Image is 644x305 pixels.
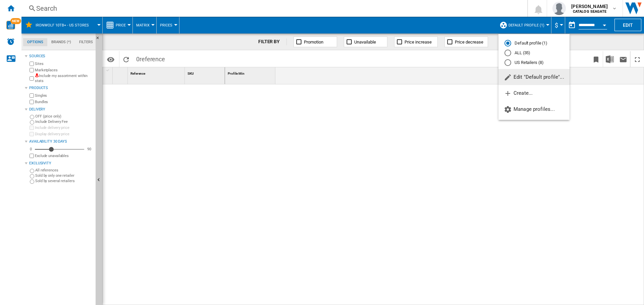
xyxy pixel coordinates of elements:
md-radio-button: US Retailers (8) [504,59,563,66]
span: Create... [504,90,533,96]
span: Manage profiles... [504,106,555,112]
span: Edit "Default profile"... [504,74,564,80]
md-radio-button: Default profile (1) [504,40,563,47]
md-radio-button: ALL (35) [504,50,563,56]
